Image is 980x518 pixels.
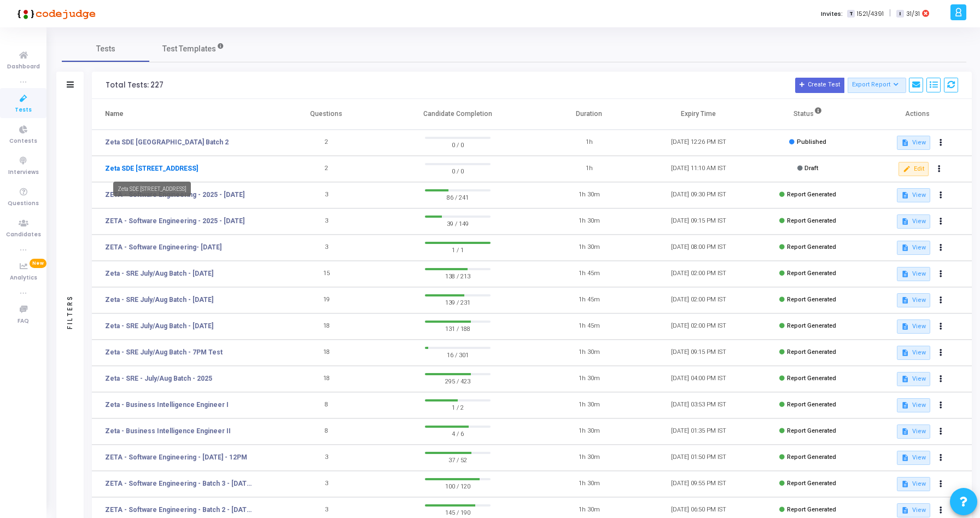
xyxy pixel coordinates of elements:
td: 3 [272,445,381,471]
td: 1h 30m [534,392,644,418]
span: Report Generated [787,427,836,434]
mat-icon: description [901,218,909,225]
th: Candidate Completion [381,99,534,130]
mat-icon: description [901,428,909,435]
td: 3 [272,182,381,208]
td: 18 [272,340,381,366]
mat-icon: description [901,244,909,252]
a: ZETA - Software Engineering- [DATE] [105,242,221,252]
span: Interviews [8,168,39,177]
span: Candidates [6,230,41,240]
mat-icon: description [901,401,909,409]
td: 3 [272,235,381,261]
span: Report Generated [787,243,836,251]
span: 1 / 2 [425,401,491,412]
a: Zeta - SRE July/Aug Batch - 7PM Test [105,347,223,357]
span: 295 / 423 [425,375,491,386]
a: Zeta - Business Intelligence Engineer I [105,400,229,410]
a: ZETA - Software Engineering - Batch 2 - [DATE] - 5PM [105,505,253,515]
td: 19 [272,287,381,313]
span: Report Generated [787,270,836,277]
span: FAQ [17,317,29,326]
span: 1521/4391 [857,9,884,19]
button: View [897,477,930,491]
td: [DATE] 01:50 PM IST [644,445,753,471]
button: View [897,241,930,255]
button: View [897,503,930,517]
span: New [30,259,46,268]
a: Zeta SDE [STREET_ADDRESS] [105,164,198,173]
button: Export Report [848,78,906,93]
span: 0 / 0 [425,165,491,176]
span: 139 / 231 [425,296,491,307]
mat-icon: description [901,323,909,330]
span: Report Generated [787,453,836,461]
td: [DATE] 09:15 PM IST [644,340,753,366]
span: 145 / 190 [425,507,491,517]
div: Filters [65,252,75,372]
td: [DATE] 09:15 PM IST [644,208,753,235]
span: 138 / 213 [425,270,491,281]
th: Questions [272,99,381,130]
td: 1h 45m [534,287,644,313]
td: [DATE] 12:26 PM IST [644,130,753,156]
span: T [847,10,854,18]
td: 1h 30m [534,340,644,366]
div: Zeta SDE [STREET_ADDRESS] [113,182,191,196]
span: Questions [8,199,39,208]
td: 1h 45m [534,261,644,287]
button: View [897,136,930,150]
label: Invites: [821,9,843,19]
span: | [889,8,891,19]
button: View [897,267,930,281]
span: Analytics [10,273,37,283]
span: Published [797,138,826,145]
span: Tests [96,43,115,55]
td: 1h 30m [534,235,644,261]
span: Report Generated [787,480,836,487]
span: Dashboard [7,62,40,72]
button: View [897,398,930,412]
th: Name [92,99,272,130]
button: View [897,188,930,202]
span: 1 / 1 [425,244,491,255]
mat-icon: description [901,454,909,462]
span: 39 / 149 [425,218,491,229]
td: 3 [272,208,381,235]
td: 3 [272,471,381,497]
td: 1h 30m [534,366,644,392]
td: 15 [272,261,381,287]
span: Report Generated [787,191,836,198]
button: Edit [899,162,929,176]
span: Tests [15,106,32,115]
td: 2 [272,130,381,156]
span: 37 / 52 [425,454,491,465]
mat-icon: description [901,507,909,514]
a: Zeta - Business Intelligence Engineer II [105,426,231,436]
td: 8 [272,392,381,418]
span: 16 / 301 [425,349,491,360]
td: 2 [272,156,381,182]
span: Report Generated [787,401,836,408]
button: View [897,346,930,360]
mat-icon: description [901,480,909,488]
td: [DATE] 02:00 PM IST [644,287,753,313]
a: ZETA - Software Engineering - [DATE] - 12PM [105,452,247,462]
td: [DATE] 03:53 PM IST [644,392,753,418]
mat-icon: description [901,296,909,304]
td: 1h [534,156,644,182]
mat-icon: description [901,270,909,278]
span: Test Templates [162,43,216,55]
td: [DATE] 02:00 PM IST [644,313,753,340]
span: Report Generated [787,348,836,356]
td: 8 [272,418,381,445]
td: 1h 30m [534,208,644,235]
span: 131 / 188 [425,323,491,334]
a: ZETA - Software Engineering - 2025 - [DATE] [105,216,244,226]
mat-icon: description [901,191,909,199]
span: Report Generated [787,375,836,382]
span: 4 / 6 [425,428,491,439]
td: 18 [272,313,381,340]
button: Create Test [795,78,844,93]
td: [DATE] 11:10 AM IST [644,156,753,182]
